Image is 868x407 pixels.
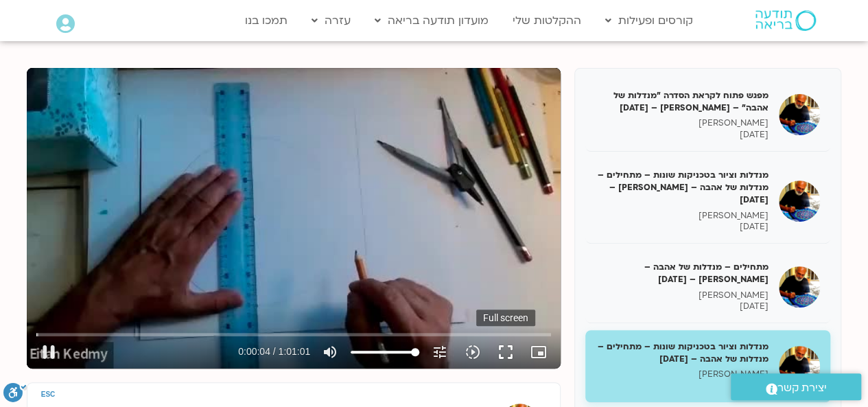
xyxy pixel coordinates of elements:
p: [PERSON_NAME] [596,210,769,222]
p: [DATE] [596,380,769,392]
span: יצירת קשר [777,379,827,397]
p: [PERSON_NAME] [596,290,769,301]
a: תמכו בנו [238,8,294,34]
h5: מפגש פתוח לקראת הסדרה "מנדלות של אהבה" – [PERSON_NAME] – [DATE] [596,89,769,114]
img: מנדלות וציור בטכניקות שונות – מתחילים – מנדלות של אהבה – איתן קדמי – 22/04/25 [779,181,820,222]
a: ההקלטות שלי [506,8,588,34]
p: [DATE] [596,129,769,141]
a: מועדון תודעה בריאה [368,8,495,34]
h5: מנדלות וציור בטכניקות שונות – מתחילים – מנדלות של אהבה – [DATE] [596,340,769,365]
h5: מנדלות וציור בטכניקות שונות – מתחילים – מנדלות של אהבה – [PERSON_NAME] – [DATE] [596,169,769,207]
a: יצירת קשר [731,373,861,400]
p: [DATE] [596,221,769,233]
a: קורסים ופעילות [598,8,700,34]
h5: מתחילים – מנדלות של אהבה – [PERSON_NAME] – [DATE] [596,261,769,286]
a: עזרה [305,8,357,34]
img: תודעה בריאה [755,10,816,31]
p: [DATE] [596,301,769,312]
img: מתחילים – מנדלות של אהבה – איתן קדמי – 6/5/25 [779,266,820,307]
img: מנדלות וציור בטכניקות שונות – מתחילים – מנדלות של אהבה – 13/05/25 [779,346,820,387]
p: [PERSON_NAME] [596,117,769,129]
p: [PERSON_NAME] [596,369,769,380]
img: מפגש פתוח לקראת הסדרה "מנדלות של אהבה" – איתן קדמי – 8/4/25 [779,94,820,135]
